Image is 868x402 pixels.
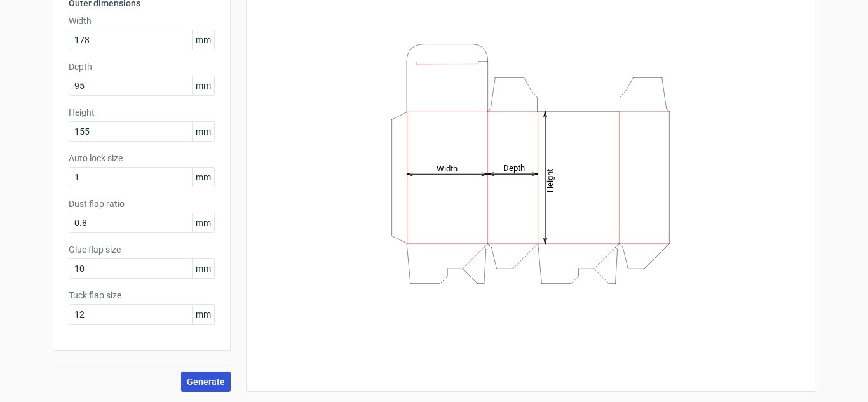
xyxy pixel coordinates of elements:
[503,163,525,173] tspan: Depth
[437,163,458,173] tspan: Width
[69,289,215,302] label: Tuck flap size
[69,15,215,27] label: Width
[181,372,231,392] button: Generate
[192,213,214,232] span: mm
[69,198,215,210] label: Dust flap ratio
[69,243,215,256] label: Glue flap size
[69,152,215,164] label: Auto lock size
[545,168,555,192] tspan: Height
[192,76,214,95] span: mm
[192,259,214,278] span: mm
[69,106,215,119] label: Height
[192,305,214,324] span: mm
[69,60,215,73] label: Depth
[192,168,214,187] span: mm
[192,122,214,141] span: mm
[192,30,214,50] span: mm
[187,377,225,386] span: Generate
